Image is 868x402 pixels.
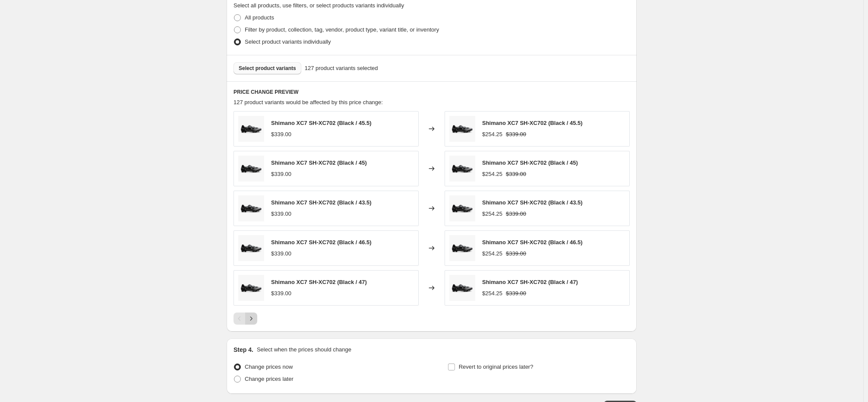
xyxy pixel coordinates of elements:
img: 60e2ea4914c23bc5606670ecd590bf123ea16d89_a80391c2-a7fb-4fa8-bd9d-f5395a422554_80x.jpg [449,275,475,301]
span: Shimano XC7 SH-XC702 (Black / 45) [271,160,367,166]
span: 127 product variants would be affected by this price change: [234,99,383,105]
h6: PRICE CHANGE PREVIEW [234,89,630,96]
div: $339.00 [271,249,291,258]
span: Shimano XC7 SH-XC702 (Black / 47) [271,279,367,285]
p: Select when the prices should change [257,345,351,354]
span: Shimano XC7 SH-XC702 (Black / 46.5) [271,239,372,246]
h2: Step 4. [234,345,253,354]
nav: Pagination [234,313,257,325]
button: Select product variants [234,62,301,74]
span: Change prices later [245,376,294,382]
span: Shimano XC7 SH-XC702 (Black / 47) [482,279,578,285]
div: $254.25 [482,210,502,218]
div: $339.00 [271,170,291,179]
span: Select product variants individually [245,38,331,45]
strike: $339.00 [506,130,526,139]
div: $339.00 [271,289,291,298]
div: $254.25 [482,289,502,298]
strike: $339.00 [506,249,526,258]
span: Select all products, use filters, or select products variants individually [234,2,404,9]
img: 60e2ea4914c23bc5606670ecd590bf123ea16d89_a80391c2-a7fb-4fa8-bd9d-f5395a422554_80x.jpg [449,156,475,182]
span: 127 product variants selected [305,64,378,73]
img: 60e2ea4914c23bc5606670ecd590bf123ea16d89_a80391c2-a7fb-4fa8-bd9d-f5395a422554_80x.jpg [238,195,264,221]
strike: $339.00 [506,210,526,218]
span: Shimano XC7 SH-XC702 (Black / 43.5) [271,199,372,206]
span: Shimano XC7 SH-XC702 (Black / 45.5) [271,120,372,126]
span: Shimano XC7 SH-XC702 (Black / 46.5) [482,239,583,246]
strike: $339.00 [506,170,526,179]
span: Shimano XC7 SH-XC702 (Black / 43.5) [482,199,583,206]
span: Change prices now [245,364,293,370]
div: $254.25 [482,130,502,139]
button: Next [245,313,257,325]
img: 60e2ea4914c23bc5606670ecd590bf123ea16d89_a80391c2-a7fb-4fa8-bd9d-f5395a422554_80x.jpg [238,275,264,301]
div: $339.00 [271,130,291,139]
span: Shimano XC7 SH-XC702 (Black / 45.5) [482,120,583,126]
img: 60e2ea4914c23bc5606670ecd590bf123ea16d89_a80391c2-a7fb-4fa8-bd9d-f5395a422554_80x.jpg [238,156,264,182]
img: 60e2ea4914c23bc5606670ecd590bf123ea16d89_a80391c2-a7fb-4fa8-bd9d-f5395a422554_80x.jpg [449,235,475,261]
span: Select product variants [239,65,296,72]
img: 60e2ea4914c23bc5606670ecd590bf123ea16d89_a80391c2-a7fb-4fa8-bd9d-f5395a422554_80x.jpg [449,116,475,142]
img: 60e2ea4914c23bc5606670ecd590bf123ea16d89_a80391c2-a7fb-4fa8-bd9d-f5395a422554_80x.jpg [449,195,475,221]
strike: $339.00 [506,289,526,298]
span: Filter by product, collection, tag, vendor, product type, variant title, or inventory [245,26,439,33]
img: 60e2ea4914c23bc5606670ecd590bf123ea16d89_a80391c2-a7fb-4fa8-bd9d-f5395a422554_80x.jpg [238,235,264,261]
div: $254.25 [482,170,502,179]
div: $254.25 [482,249,502,258]
span: Revert to original prices later? [459,364,533,370]
span: Shimano XC7 SH-XC702 (Black / 45) [482,160,578,166]
div: $339.00 [271,210,291,218]
span: All products [245,14,274,21]
img: 60e2ea4914c23bc5606670ecd590bf123ea16d89_a80391c2-a7fb-4fa8-bd9d-f5395a422554_80x.jpg [238,116,264,142]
